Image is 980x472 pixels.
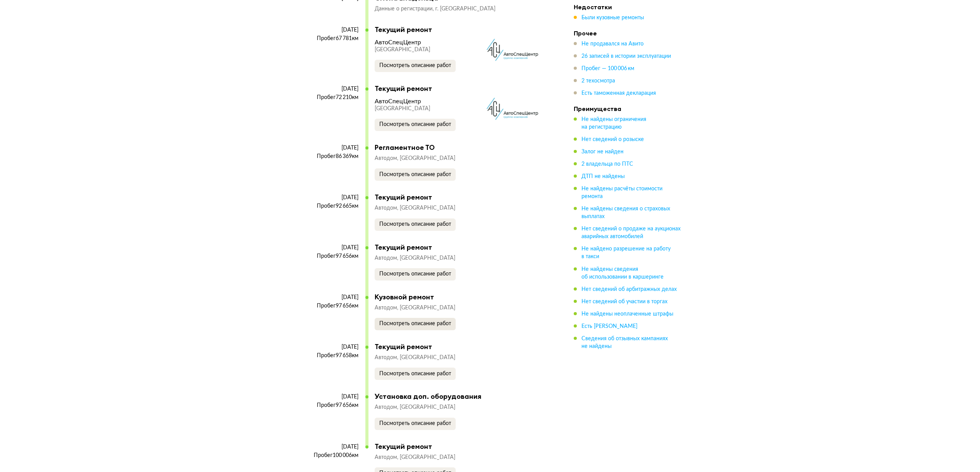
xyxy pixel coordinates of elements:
[400,255,455,261] span: [GEOGRAPHIC_DATA]
[308,203,358,210] div: Пробег 92 665 км
[375,243,543,252] div: Текущий ремонт
[581,54,671,59] span: 26 записей в истории эксплуатации
[375,6,435,12] span: Данные о регистрации
[379,421,451,426] span: Посмотреть описание работ
[581,286,677,292] span: Нет сведений об арбитражных делах
[308,253,358,260] div: Пробег 97 656 км
[375,355,400,360] span: Автодом
[581,66,634,71] span: Пробег — 100 006 км
[375,418,456,430] button: Посмотреть описание работ
[400,305,455,311] span: [GEOGRAPHIC_DATA]
[574,3,682,11] h4: Недостатки
[379,371,451,376] span: Посмотреть описание работ
[308,35,358,42] div: Пробег 67 781 км
[581,186,662,199] span: Не найдены расчёты стоимости ремонта
[581,149,623,155] span: Залог не найден
[308,294,358,301] div: [DATE]
[308,194,358,201] div: [DATE]
[375,392,543,401] div: Установка доп. оборудования
[375,143,543,152] div: Регламентное ТО
[581,299,667,304] span: Нет сведений об участии в торгах
[375,47,430,52] span: [GEOGRAPHIC_DATA]
[308,452,358,459] div: Пробег 100 006 км
[308,344,358,351] div: [DATE]
[581,161,633,167] span: 2 владельца по ПТС
[308,144,358,151] div: [DATE]
[379,63,451,68] span: Посмотреть описание работ
[379,222,451,227] span: Посмотреть описание работ
[574,29,682,37] h4: Прочее
[581,15,644,20] span: Были кузовные ремонты
[375,84,543,93] div: Текущий ремонт
[581,323,637,329] span: Есть [PERSON_NAME]
[375,442,543,451] div: Текущий ремонт
[308,244,358,251] div: [DATE]
[375,25,543,34] div: Текущий ремонт
[375,305,400,311] span: Автодом
[435,6,495,12] span: г. [GEOGRAPHIC_DATA]
[375,193,543,202] div: Текущий ремонт
[486,97,538,120] img: logo
[308,443,358,450] div: [DATE]
[379,122,451,127] span: Посмотреть описание работ
[308,393,358,400] div: [DATE]
[308,302,358,309] div: Пробег 97 656 км
[379,321,451,326] span: Посмотреть описание работ
[581,174,625,179] span: ДТП не найдены
[400,156,455,161] span: [GEOGRAPHIC_DATA]
[375,343,543,351] div: Текущий ремонт
[375,205,400,211] span: Автодом
[375,39,421,46] div: АвтоСпецЦентр
[379,271,451,277] span: Посмотреть описание работ
[308,402,358,409] div: Пробег 97 656 км
[375,60,456,72] button: Посмотреть описание работ
[581,246,671,259] span: Не найдено разрешение на работу в такси
[375,368,456,380] button: Посмотреть описание работ
[375,293,543,301] div: Кузовной ремонт
[400,405,455,410] span: [GEOGRAPHIC_DATA]
[308,352,358,359] div: Пробег 97 658 км
[486,39,538,61] img: logo
[308,153,358,160] div: Пробег 86 369 км
[375,106,430,111] span: [GEOGRAPHIC_DATA]
[375,455,400,460] span: Автодом
[308,27,358,34] div: [DATE]
[581,117,646,130] span: Не найдены ограничения на регистрацию
[581,336,668,349] span: Сведения об отзывных кампаниях не найдены
[375,405,400,410] span: Автодом
[400,455,455,460] span: [GEOGRAPHIC_DATA]
[375,97,421,105] div: АвтоСпецЦентр
[375,255,400,261] span: Автодом
[308,94,358,101] div: Пробег 72 210 км
[581,41,644,47] span: Не продавался на Авито
[581,226,681,239] span: Нет сведений о продаже на аукционах аварийных автомобилей
[400,205,455,211] span: [GEOGRAPHIC_DATA]
[375,318,456,330] button: Посмотреть описание работ
[308,86,358,92] div: [DATE]
[375,268,456,281] button: Посмотреть описание работ
[375,168,456,181] button: Посмотреть описание работ
[581,91,656,96] span: Есть таможенная декларация
[375,218,456,231] button: Посмотреть описание работ
[400,355,455,360] span: [GEOGRAPHIC_DATA]
[581,137,644,142] span: Нет сведений о розыске
[581,206,670,219] span: Не найдены сведения о страховых выплатах
[574,105,682,113] h4: Преимущества
[375,156,400,161] span: Автодом
[379,172,451,177] span: Посмотреть описание работ
[375,119,456,131] button: Посмотреть описание работ
[581,266,664,279] span: Не найдены сведения об использовании в каршеринге
[581,78,615,84] span: 2 техосмотра
[581,311,673,316] span: Не найдены неоплаченные штрафы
